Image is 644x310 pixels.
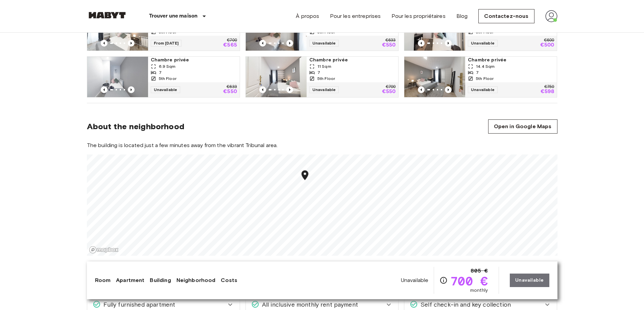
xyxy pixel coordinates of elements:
a: Neighborhood [176,276,216,284]
span: monthly [470,287,488,294]
img: avatar [545,10,557,22]
a: Marketing picture of unit ES-15-007-003-03HPrevious imagePrevious imageChambre privée11 Sqm75th F... [245,56,399,97]
span: 5th Floor [476,76,494,82]
button: Previous image [259,40,266,47]
span: Unavailable [468,86,498,93]
span: 700 € [450,275,488,287]
a: Blog [456,12,468,20]
a: Apartment [116,276,144,284]
span: Chambre privée [468,57,554,63]
p: €750 [544,85,554,89]
p: €500 [540,43,554,48]
a: Pour les propriétaires [391,12,445,20]
a: Room [95,276,111,284]
a: Marketing picture of unit ES-15-007-003-01HPrevious imagePrevious imageChambre privée14.4 Sqm75th... [404,56,557,97]
span: 805 € [471,267,488,275]
span: 5th Floor [159,76,176,82]
a: Pour les entreprises [330,12,381,20]
button: Previous image [101,40,108,47]
button: Previous image [286,40,293,47]
span: Unavailable [468,40,498,47]
span: Unavailable [309,40,339,47]
button: Previous image [101,86,108,93]
button: Previous image [445,40,452,47]
p: Trouver une maison [149,12,198,20]
span: 14.4 Sqm [476,63,495,69]
img: Habyt [87,12,127,19]
p: €550 [223,89,237,94]
a: Costs [221,276,237,284]
span: Chambre privée [309,57,396,63]
a: Marketing picture of unit ES-15-007-003-05HPrevious imagePrevious imageChambre privée6.9 Sqm75th ... [87,56,240,97]
img: Marketing picture of unit ES-15-007-003-05H [87,57,148,97]
img: Marketing picture of unit ES-15-007-003-03H [246,57,307,97]
p: €633 [385,38,396,43]
button: Previous image [259,86,266,93]
svg: Check cost overview for full price breakdown. Please note that discounts apply to new joiners onl... [439,276,448,284]
p: €700 [227,38,237,43]
span: 5th Floor [317,76,335,82]
span: Unavailable [309,86,339,93]
span: 7 [317,69,320,76]
span: Unavailable [401,277,429,284]
span: 7 [476,69,479,76]
span: Chambre privée [151,57,237,63]
span: Fully furnished apartment [101,300,175,309]
p: €598 [541,89,554,94]
a: Open in Google Maps [488,119,557,134]
button: Previous image [445,86,452,93]
p: €550 [382,43,396,48]
button: Previous image [286,86,293,93]
img: Marketing picture of unit ES-15-007-003-01H [404,57,465,97]
span: About the neighborhood [87,121,184,132]
a: Building [150,276,171,284]
span: 6.9 Sqm [159,63,176,69]
canvas: Map [87,154,557,256]
a: Mapbox logo [89,246,119,254]
button: Previous image [128,86,135,93]
span: Self check-in and key collection [418,300,511,309]
span: 11 Sqm [317,63,331,69]
p: €565 [223,43,237,48]
div: Map marker [299,169,311,183]
span: From [DATE] [151,40,182,47]
p: €600 [544,38,554,43]
p: €633 [226,85,237,89]
span: The building is located just a few minutes away from the vibrant Tribunal area. [87,142,557,149]
a: À propos [296,12,319,20]
button: Previous image [418,40,425,47]
span: 7 [159,69,162,76]
button: Previous image [418,86,425,93]
p: €550 [382,89,396,94]
p: €700 [386,85,396,89]
a: Contactez-nous [478,9,534,23]
button: Previous image [128,40,135,47]
span: All inclusive monthly rent payment [259,300,358,309]
span: Unavailable [151,86,181,93]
